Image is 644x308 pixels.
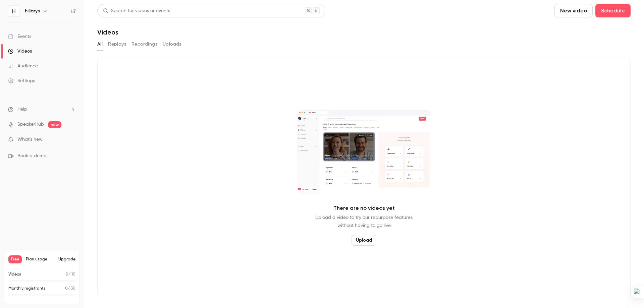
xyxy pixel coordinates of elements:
[97,4,631,304] section: Videos
[66,271,75,278] p: / 10
[65,286,75,292] p: / 30
[25,8,40,14] h6: hillarys
[8,33,31,40] div: Events
[163,39,181,50] button: Uploads
[66,272,68,276] span: 0
[8,286,46,292] p: Monthly registrants
[26,257,54,262] span: Plan usage
[65,287,68,291] span: 0
[48,121,61,128] span: new
[97,28,118,36] h1: Videos
[58,257,75,262] button: Upgrade
[315,213,413,230] p: Upload a video to try our repurpose features without having to go live
[8,63,38,69] div: Audience
[8,77,35,84] div: Settings
[17,106,27,113] span: Help
[554,4,593,17] button: New video
[8,106,76,113] li: help-dropdown-opener
[8,6,19,16] img: hillarys
[333,204,395,212] p: There are no videos yet
[17,152,46,160] span: Book a demo
[8,255,22,263] span: Free
[103,7,170,14] div: Search for videos or events
[17,121,44,128] a: SpeakerHub
[68,137,76,143] iframe: Noticeable Trigger
[8,48,32,55] div: Videos
[8,271,21,278] p: Videos
[108,39,126,50] button: Replays
[17,136,43,143] span: What's new
[352,235,376,246] button: Upload
[595,4,631,17] button: Schedule
[97,39,103,50] button: All
[131,39,157,50] button: Recordings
